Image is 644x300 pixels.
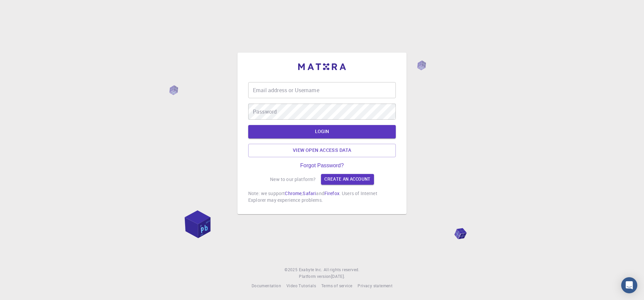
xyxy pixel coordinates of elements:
[300,163,344,169] a: Forgot Password?
[299,273,331,280] span: Platform version
[286,283,316,288] span: Video Tutorials
[299,267,322,272] span: Exabyte Inc.
[621,277,637,293] div: Open Intercom Messenger
[358,283,392,289] a: Privacy statement
[284,266,299,273] span: © 2025
[285,190,302,196] a: Chrome
[252,283,281,289] a: Documentation
[303,190,316,196] a: Safari
[270,176,316,183] p: New to our platform?
[324,190,339,196] a: Firefox
[299,266,322,273] a: Exabyte Inc.
[248,190,396,203] p: Note: we support , and . Users of Internet Explorer may experience problems.
[252,283,281,288] span: Documentation
[358,283,392,288] span: Privacy statement
[248,144,396,157] a: View open access data
[331,273,345,280] a: [DATE].
[324,266,360,273] span: All rights reserved.
[321,283,352,289] a: Terms of service
[331,274,345,279] span: [DATE] .
[321,174,374,185] a: Create an account
[286,283,316,289] a: Video Tutorials
[248,125,396,138] button: LOGIN
[321,283,352,288] span: Terms of service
